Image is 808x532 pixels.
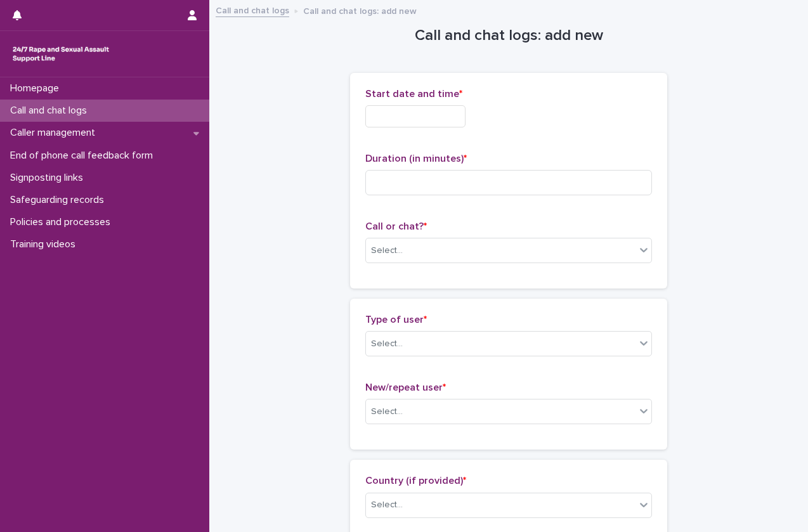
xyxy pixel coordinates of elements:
div: Select... [371,498,403,512]
p: Safeguarding records [5,194,114,206]
p: Training videos [5,238,86,250]
div: Select... [371,337,403,351]
span: Country (if provided) [365,476,466,486]
p: Homepage [5,82,69,94]
p: Policies and processes [5,216,121,228]
div: Select... [371,405,403,418]
p: End of phone call feedback form [5,150,163,162]
p: Caller management [5,127,105,139]
p: Call and chat logs [5,105,97,117]
span: Type of user [365,315,427,325]
h1: Call and chat logs: add new [350,27,667,45]
div: Select... [371,244,403,257]
span: Start date and time [365,89,462,99]
a: Call and chat logs [216,3,289,17]
span: Duration (in minutes) [365,153,467,164]
p: Call and chat logs: add new [303,3,417,17]
img: rhQMoQhaT3yELyF149Cw [10,41,112,67]
span: Call or chat? [365,221,427,231]
span: New/repeat user [365,382,446,393]
p: Signposting links [5,172,93,184]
